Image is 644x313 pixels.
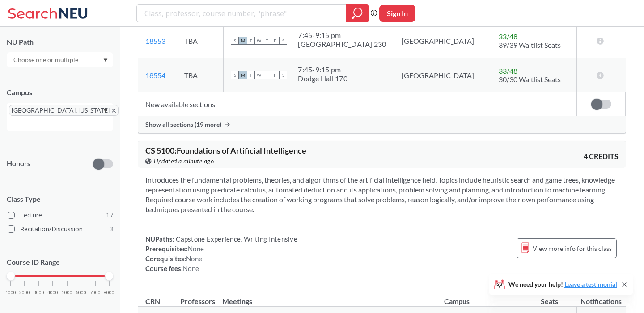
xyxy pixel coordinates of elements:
[90,290,101,295] span: 7000
[9,54,84,65] input: Choose one or multiple
[271,37,279,45] span: F
[186,255,202,263] span: None
[534,288,576,307] th: Seats
[103,109,108,113] svg: Dropdown arrow
[9,105,119,116] span: [GEOGRAPHIC_DATA], [US_STATE]X to remove pill
[394,24,491,58] td: [GEOGRAPHIC_DATA]
[247,71,255,79] span: T
[279,37,287,45] span: S
[508,281,617,288] span: We need your help!
[437,288,534,307] th: Campus
[103,58,108,62] svg: Dropdown arrow
[255,71,263,79] span: W
[247,37,255,45] span: T
[104,290,114,295] span: 8000
[271,71,279,79] span: F
[183,264,199,272] span: None
[499,75,561,83] span: 30/30 Waitlist Seats
[577,288,626,307] th: Notifications
[145,37,165,45] a: 18553
[110,224,113,234] span: 3
[8,223,113,235] label: Recitation/Discussion
[346,4,369,22] div: magnifying glass
[8,209,113,221] label: Lecture
[499,32,517,41] span: 33 / 48
[47,290,58,295] span: 4000
[7,52,113,67] div: Dropdown arrow
[231,71,239,79] span: S
[173,288,215,307] th: Professors
[7,103,113,131] div: [GEOGRAPHIC_DATA], [US_STATE]X to remove pillDropdown arrow
[188,245,204,253] span: None
[145,121,221,129] span: Show all sections (19 more)
[177,58,224,92] td: TBA
[112,109,116,113] svg: X to remove pill
[379,5,415,22] button: Sign In
[7,159,30,169] p: Honors
[5,290,16,295] span: 1000
[298,65,347,74] div: 7:45 - 9:15 pm
[533,243,612,254] span: View more info for this class
[298,74,347,83] div: Dodge Hall 170
[255,37,263,45] span: W
[7,37,113,47] div: NU Path
[239,37,247,45] span: M
[298,31,386,40] div: 7:45 - 9:15 pm
[263,37,271,45] span: T
[239,71,247,79] span: M
[215,288,437,307] th: Meetings
[144,6,340,21] input: Class, professor, course number, "phrase"
[298,40,386,49] div: [GEOGRAPHIC_DATA] 230
[19,290,30,295] span: 2000
[584,151,619,161] span: 4 CREDITS
[76,290,86,295] span: 6000
[7,194,113,204] span: Class Type
[145,296,160,306] div: CRN
[62,290,72,295] span: 5000
[138,92,577,116] td: New available sections
[145,234,297,273] div: NUPaths: Prerequisites: Corequisites: Course fees:
[145,175,619,214] section: Introduces the fundamental problems, theories, and algorithms of the artificial intelligence fiel...
[7,88,113,97] div: Campus
[352,7,363,20] svg: magnifying glass
[7,257,113,267] p: Course ID Range
[138,116,626,133] div: Show all sections (19 more)
[145,146,306,155] span: CS 5100 : Foundations of Artificial Intelligence
[154,156,214,166] span: Updated a minute ago
[564,280,617,288] a: Leave a testimonial
[34,290,44,295] span: 3000
[499,67,517,75] span: 33 / 48
[174,235,297,243] span: Capstone Experience, Writing Intensive
[279,71,287,79] span: S
[231,37,239,45] span: S
[394,58,491,92] td: [GEOGRAPHIC_DATA]
[145,71,165,79] a: 18554
[499,41,561,49] span: 39/39 Waitlist Seats
[177,24,224,58] td: TBA
[106,210,113,220] span: 17
[263,71,271,79] span: T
